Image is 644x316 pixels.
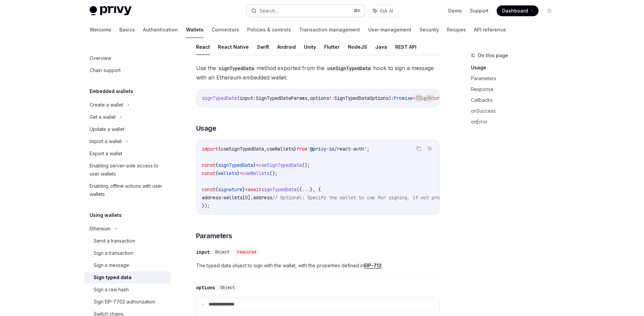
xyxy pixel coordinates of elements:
a: Authentication [143,22,178,38]
a: Send a transaction [84,235,171,247]
div: Get a wallet [90,113,116,121]
span: ( [237,95,240,101]
button: Ask AI [368,5,398,17]
span: SignTypedDataParams [256,95,307,101]
span: ]. [248,195,253,201]
span: { [218,146,221,152]
span: [ [242,195,245,201]
button: Ask AI [425,93,434,102]
a: Usage [471,62,560,73]
button: Ask AI [425,144,434,153]
a: Sign EIP-7702 authorization [84,296,171,308]
a: Sign a raw hash [84,284,171,296]
span: Object [220,285,235,290]
span: } [242,186,245,193]
button: Copy the contents from the code block [414,93,423,102]
span: signTypedData [261,186,296,193]
span: useWallets [267,146,294,152]
a: onError [471,116,560,127]
span: ⌘ K [354,8,361,14]
span: Usage [196,123,216,133]
a: Welcome [90,22,111,38]
span: ): [388,95,394,101]
div: required [235,249,259,255]
a: EIP-712 [364,263,382,269]
code: signTypedData [216,65,257,72]
span: signTypedData [218,162,253,168]
span: ; [367,146,369,152]
div: Chain support [90,66,121,74]
div: Update a wallet [90,125,124,133]
div: Sign typed data [94,273,132,281]
a: Dashboard [497,5,539,16]
div: Sign a message [94,261,129,269]
span: { [215,170,218,176]
span: // Optional: Specify the wallet to use for signing. If not provided, the first wallet will be used. [272,195,540,201]
span: { [215,162,218,168]
a: Basics [119,22,135,38]
span: } [294,146,296,152]
a: Support [470,7,488,14]
div: Ethereum [90,225,111,233]
span: Use the method exported from the hook to sign a message with an Ethereum embedded wallet. [196,63,440,82]
button: Java [375,39,387,55]
span: Dashboard [502,7,528,14]
a: Sign a transaction [84,247,171,259]
button: Flutter [324,39,340,55]
div: Sign a raw hash [94,286,129,294]
span: await [248,186,261,193]
span: ({ [296,186,302,193]
a: Update a wallet [84,123,171,135]
span: import [202,146,218,152]
span: const [202,186,215,193]
button: NodeJS [348,39,367,55]
a: Parameters [471,73,560,84]
button: Swift [257,39,269,55]
span: wallets [218,170,237,176]
a: onSuccess [471,106,560,116]
div: options [196,284,215,291]
a: Wallets [186,22,204,38]
span: wallets [223,195,242,201]
a: User management [368,22,411,38]
div: Create a wallet [90,101,123,109]
span: = [240,170,242,176]
span: Object [215,249,229,255]
span: = [245,186,248,193]
div: Import a wallet [90,137,122,145]
span: , [307,95,310,101]
span: address [253,195,272,201]
span: options [310,95,329,101]
a: Overview [84,52,171,64]
button: Unity [304,39,316,55]
span: = [256,162,259,168]
div: Search... [259,7,278,15]
span: '@privy-io/react-auth' [307,146,367,152]
span: < [413,95,415,101]
div: Sign a transaction [94,249,133,257]
span: Ask AI [380,7,393,14]
span: address: [202,195,223,201]
span: useSignTypedData [221,146,264,152]
span: input [240,95,253,101]
a: Export a wallet [84,148,171,160]
div: Sign EIP-7702 authorization [94,298,155,306]
span: Promise [394,95,413,101]
div: Send a transaction [94,237,135,245]
span: 0 [245,195,248,201]
h5: Using wallets [90,211,122,219]
span: ?: [329,95,334,101]
span: }); [202,203,210,209]
span: (); [302,162,310,168]
span: : [253,95,256,101]
a: Security [420,22,439,38]
span: { [215,186,218,193]
a: Response [471,84,560,95]
a: Transaction management [299,22,360,38]
button: REST API [395,39,416,55]
button: Copy the contents from the code block [414,144,423,153]
button: Android [277,39,296,55]
span: On this page [478,51,508,60]
span: useSignTypedData [259,162,302,168]
div: Enabling server-side access to user wallets [90,162,167,178]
